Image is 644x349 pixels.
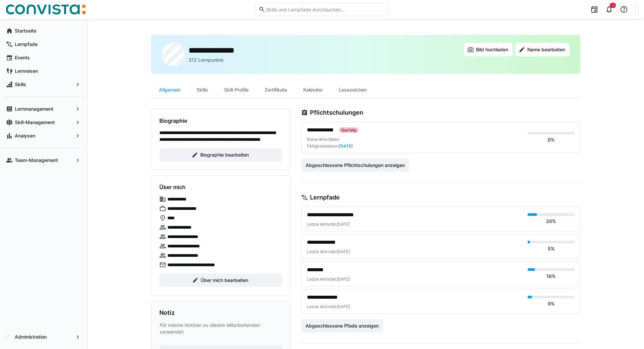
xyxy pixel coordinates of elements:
[337,222,350,227] span: [DATE]
[159,274,282,287] button: Über mich bearbeiten
[307,304,522,309] div: Letzte Aktivität:
[189,57,223,63] p: 312 Lernpunkte
[307,137,339,142] span: Keine Aktivitäten
[305,162,406,169] span: Abgeschlossene Pflichtschulungen anzeigen
[307,249,522,254] div: Letzte Aktivität:
[305,323,380,329] span: Abgeschlossene Pfade anzeigen
[548,245,555,252] div: 5%
[199,152,250,158] span: Biographie bearbeiten
[310,109,363,116] h3: Pflichtschulungen
[548,300,555,307] div: 9%
[310,194,340,201] h3: Lernpfade
[475,46,509,53] span: Bild hochladen
[216,82,257,98] div: Skill-Profile
[159,148,282,162] button: Biographie bearbeiten
[546,273,556,280] div: 16%
[515,43,570,56] button: Name bearbeiten
[331,82,375,98] div: Lesezeichen
[339,143,353,149] span: [DATE]
[189,82,216,98] div: Skills
[307,277,522,282] div: Letzte Aktivität:
[151,82,189,98] div: Allgemein
[337,304,350,309] span: [DATE]
[159,322,282,335] p: Für interne Notizen zu diesem Mitarbeitenden verwendet.
[526,46,566,53] span: Name bearbeiten
[301,159,409,172] button: Abgeschlossene Pflichtschulungen anzeigen
[295,82,331,98] div: Kalender
[159,309,175,316] h3: Notiz
[257,82,295,98] div: Zertifikate
[265,6,385,12] input: Skills und Lernpfade durchsuchen…
[307,222,522,227] div: Letzte Aktivität:
[337,277,350,282] span: [DATE]
[159,184,185,190] h4: Über mich
[612,3,614,7] span: 3
[464,43,513,56] button: Bild hochladen
[339,127,358,133] div: Überfällig
[159,117,187,124] h4: Biographie
[548,136,555,143] div: 0%
[546,218,556,225] div: 20%
[200,277,249,284] span: Über mich bearbeiten
[337,249,350,254] span: [DATE]
[301,319,383,333] button: Abgeschlossene Pfade anzeigen
[307,143,353,149] div: Fälligkeitsdatum:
